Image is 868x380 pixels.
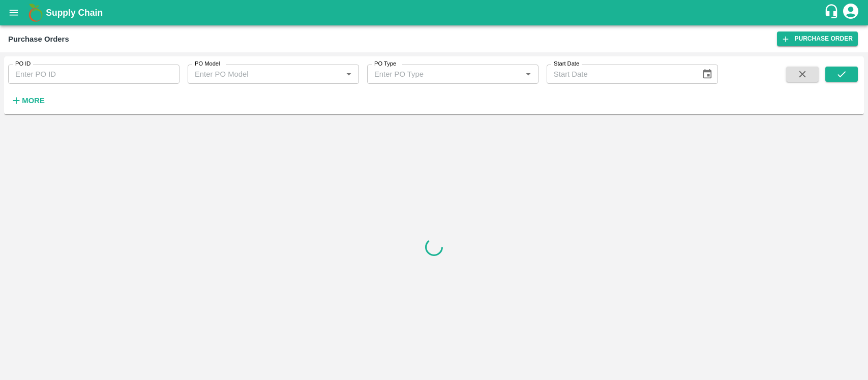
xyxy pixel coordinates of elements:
button: Open [522,68,535,81]
label: PO Type [374,60,396,68]
button: open drawer [2,1,25,24]
button: Choose date [698,65,717,84]
label: Start Date [554,60,579,68]
input: Enter PO Type [370,68,519,81]
label: PO Model [195,60,220,68]
strong: More [22,97,45,105]
div: account of current user [842,2,860,23]
b: Supply Chain [46,8,103,18]
div: Purchase Orders [8,33,69,46]
label: PO ID [15,60,31,68]
a: Purchase Order [777,31,858,46]
button: Open [342,68,355,81]
input: Enter PO Model [191,68,339,81]
button: More [8,92,47,109]
a: Supply Chain [46,6,824,20]
input: Enter PO ID [8,65,179,84]
div: customer-support [824,4,842,22]
img: logo [25,3,46,23]
input: Start Date [547,65,694,84]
